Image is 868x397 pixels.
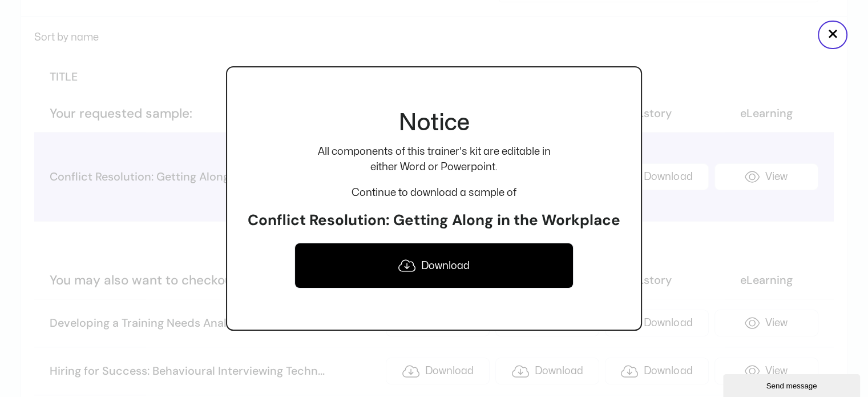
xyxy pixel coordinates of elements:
[818,21,847,49] button: Close popup
[248,109,620,138] h2: Notice
[248,211,620,230] h3: Conflict Resolution: Getting Along in the Workplace
[248,144,620,175] p: All components of this trainer's kit are editable in either Word or Powerpoint.
[723,372,862,397] iframe: chat widget
[294,243,574,288] a: Download
[248,185,620,200] p: Continue to download a sample of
